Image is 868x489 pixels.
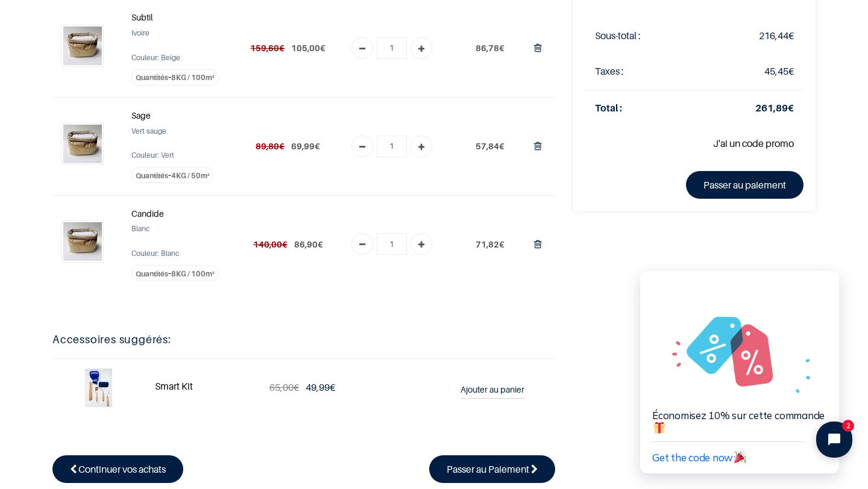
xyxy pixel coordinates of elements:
img: Sage (4KG / 50m²) [63,125,102,163]
strong: Subtil [131,12,153,22]
span: € [759,30,794,42]
del: € [269,381,299,393]
span: € [476,141,505,151]
h5: Accessoires suggérés: [52,331,555,349]
span: Vert sauge [131,126,166,135]
span: Couleur: Beige [131,53,180,62]
span: 86,78 [476,43,499,53]
span: Couleur: Vert [131,151,174,160]
img: Candide (8KG / 100m²) [63,222,102,261]
a: Supprimer du panier [534,42,542,54]
span: € [294,239,323,249]
span: € [764,65,794,77]
strong: Total : [595,102,622,114]
span: Ivoire [131,28,149,37]
a: Subtil [131,10,153,25]
span: Passer au Paiement [447,463,529,475]
a: Remove one [351,135,373,157]
span: Quantités [136,269,168,278]
span: 8KG / 100m² [171,269,215,278]
span: Couleur: Blanc [131,249,179,258]
img: Subtil (8KG / 100m²) [63,26,102,65]
a: Supprimer du panier [534,238,542,250]
span: 4KG / 50m² [171,171,210,180]
a: J'ai un code promo [713,137,794,149]
td: Taxes : [585,54,701,90]
a: Candide [131,207,164,221]
strong: Sage [131,110,151,120]
strong: € [755,102,794,114]
td: Sous-total : [585,18,701,54]
a: Supprimer du panier [534,140,542,152]
span: 105,00 [291,43,320,53]
a: Continuer vos achats [52,455,183,483]
span: Blanc [131,224,149,233]
span: 71,82 [476,239,499,249]
span: € [476,43,505,53]
label: - [131,167,214,183]
a: Smart Kit [155,378,193,394]
span: 57,84 [476,141,499,151]
iframe: Tidio Chat [615,229,868,489]
span: 69,99 [291,141,315,151]
label: - [131,69,219,86]
span: Continuer vos achats [78,463,166,475]
span: € [291,43,325,53]
strong: Smart Kit [155,380,193,392]
a: Remove one [351,37,373,59]
del: € [256,141,285,151]
span: 86,90 [294,239,318,249]
a: Passer au paiement [686,171,804,199]
span: 216,44 [759,30,788,42]
span: € [306,381,335,393]
strong: Ajouter au panier [461,384,524,394]
a: Add one [410,233,432,255]
a: Ajouter au panier [461,377,524,399]
span: € [291,141,320,151]
strong: Candide [131,208,164,219]
span: 65,00 [269,381,294,393]
span: 45,45 [764,65,788,77]
a: Add one [410,135,432,157]
del: € [253,239,288,249]
a: Smart Kit [85,381,112,393]
label: - [131,265,219,281]
span: Quantités [136,73,168,82]
span: € [476,239,505,249]
span: 8KG / 100m² [171,73,215,82]
a: Remove one [351,233,373,255]
span: 49,99 [306,381,330,393]
a: Sage [131,108,151,123]
del: € [250,43,285,53]
a: Add one [410,37,432,59]
span: Quantités [136,171,168,180]
a: Passer au Paiement [429,455,555,483]
span: 89,80 [256,141,279,151]
img: Smart Kit [85,369,112,407]
span: 140,00 [253,239,282,249]
span: 261,89 [755,102,788,114]
span: 159,60 [250,43,279,53]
